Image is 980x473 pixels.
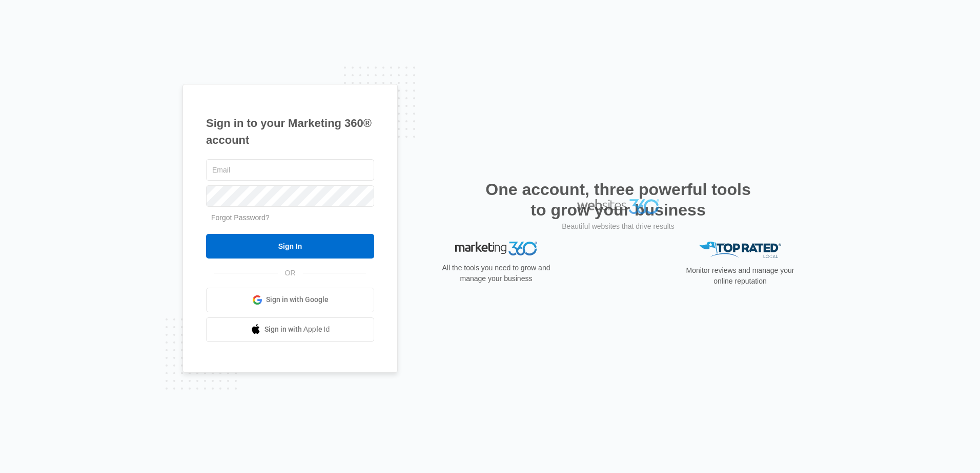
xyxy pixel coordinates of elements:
[206,288,374,312] a: Sign in with Google
[699,242,781,259] img: Top Rated Local
[439,263,554,284] p: All the tools you need to grow and manage your business
[206,234,374,259] input: Sign In
[266,294,329,305] span: Sign in with Google
[455,242,537,256] img: Marketing 360
[577,242,659,256] img: Websites 360
[561,264,676,274] p: Beautiful websites that drive results
[683,265,798,287] p: Monitor reviews and manage your online reputation
[206,159,374,181] input: Email
[211,213,270,222] a: Forgot Password?
[278,268,303,278] span: OR
[264,324,330,335] span: Sign in with Apple Id
[206,317,374,342] a: Sign in with Apple Id
[482,179,754,220] h2: One account, three powerful tools to grow your business
[206,115,374,148] h1: Sign in to your Marketing 360® account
